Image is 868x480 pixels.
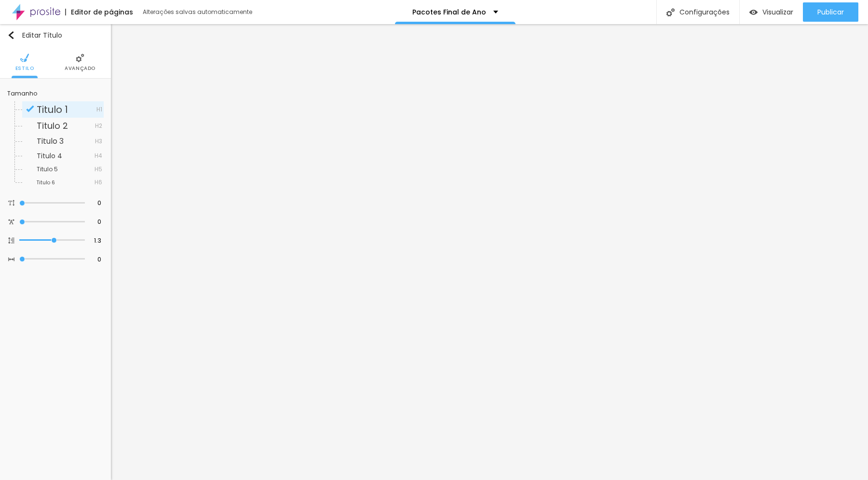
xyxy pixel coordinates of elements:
span: H3 [95,138,102,144]
img: Icone [26,105,34,113]
span: Visualizar [762,8,793,16]
img: Icone [8,237,14,244]
span: Titulo 5 [37,165,58,173]
span: Titulo 1 [37,103,68,116]
img: Icone [8,200,14,206]
div: Alterações salvas automaticamente [143,9,254,15]
span: H4 [95,153,102,159]
img: Icone [76,54,84,62]
img: Icone [20,54,29,62]
p: Pacotes Final de Ano [412,9,486,15]
span: Titulo 6 [37,179,55,186]
div: Editor de páginas [65,9,133,15]
img: view-1.svg [749,8,758,16]
div: Editar Título [7,31,62,39]
span: H2 [95,123,102,129]
span: Publicar [817,8,844,16]
span: Titulo 4 [37,151,62,161]
span: H6 [95,179,102,185]
span: Titulo 2 [37,120,68,132]
span: H5 [95,166,102,172]
img: Icone [8,219,14,225]
span: Titulo 3 [37,136,64,147]
button: Publicar [803,2,858,22]
div: Tamanho [7,91,104,96]
img: Icone [7,31,15,39]
iframe: Editor [111,24,868,480]
button: Visualizar [740,2,803,22]
span: Estilo [15,66,34,71]
img: Icone [8,256,14,262]
span: Avançado [65,66,95,71]
span: H1 [96,107,102,112]
img: Icone [666,8,675,16]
